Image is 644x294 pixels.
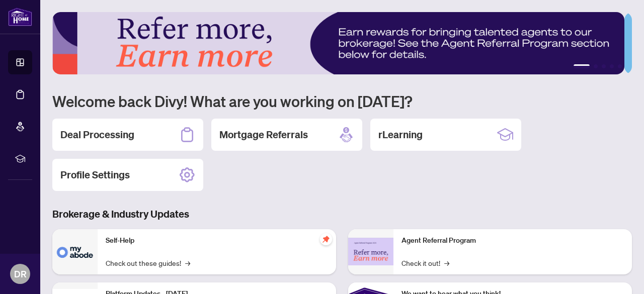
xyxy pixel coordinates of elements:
[52,12,624,74] img: Slide 0
[60,128,134,142] h2: Deal Processing
[185,257,190,268] span: →
[106,235,328,246] p: Self-Help
[610,64,614,68] button: 4
[604,259,634,289] button: Open asap
[618,64,622,68] button: 5
[14,267,27,281] span: DR
[60,168,130,182] h2: Profile Settings
[8,8,32,26] img: logo
[574,64,590,68] button: 1
[219,128,308,142] h2: Mortgage Referrals
[444,257,449,268] span: →
[602,64,606,68] button: 3
[348,238,393,265] img: Agent Referral Program
[378,128,423,142] h2: rLearning
[594,64,598,68] button: 2
[320,233,332,245] span: pushpin
[52,207,632,221] h3: Brokerage & Industry Updates
[52,229,98,274] img: Self-Help
[401,257,449,268] a: Check it out!→
[106,257,190,268] a: Check out these guides!→
[52,91,632,111] h1: Welcome back Divy! What are you working on [DATE]?
[401,235,624,246] p: Agent Referral Program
